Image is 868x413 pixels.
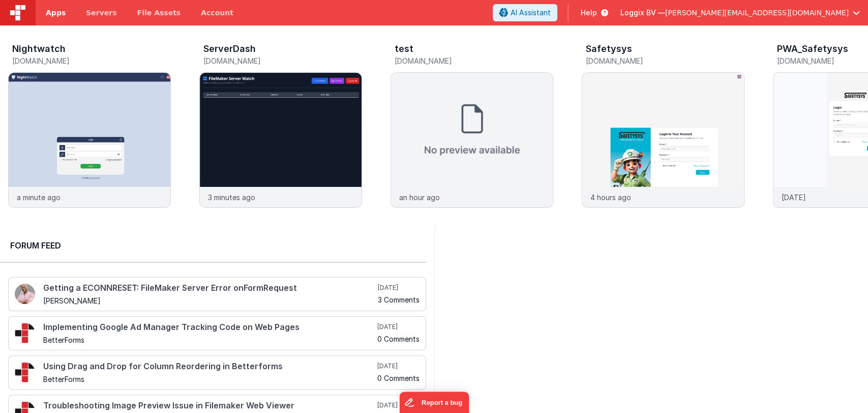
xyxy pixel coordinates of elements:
img: 295_2.png [15,362,35,382]
a: Getting a ECONNRESET: FileMaker Server Error onFormRequest [PERSON_NAME] [DATE] 3 Comments [8,277,426,311]
h5: [DOMAIN_NAME] [12,57,171,65]
h5: 0 Comments [377,335,420,343]
span: [PERSON_NAME][EMAIL_ADDRESS][DOMAIN_NAME] [665,8,849,18]
button: AI Assistant [493,4,557,21]
span: Servers [86,8,116,18]
p: [DATE] [782,192,806,203]
img: 295_2.png [15,323,35,343]
h2: Forum Feed [10,239,416,252]
h4: Implementing Google Ad Manager Tracking Code on Web Pages [43,323,375,332]
h5: [DOMAIN_NAME] [395,57,553,65]
h5: [DATE] [377,362,420,370]
h5: [DOMAIN_NAME] [586,57,744,65]
h4: Troubleshooting Image Preview Issue in Filemaker Web Viewer [43,401,375,410]
img: 411_2.png [15,284,35,304]
h5: [DATE] [378,284,420,292]
span: Loggix BV — [620,8,665,18]
h5: [DATE] [377,323,420,331]
span: File Assets [137,8,181,18]
h5: BetterForms [43,336,375,344]
h4: Getting a ECONNRESET: FileMaker Server Error onFormRequest [43,284,376,293]
p: 4 hours ago [590,192,631,203]
h5: [DATE] [377,401,420,409]
h5: [PERSON_NAME] [43,297,376,305]
a: Using Drag and Drop for Column Reordering in Betterforms BetterForms [DATE] 0 Comments [8,355,426,390]
a: Implementing Google Ad Manager Tracking Code on Web Pages BetterForms [DATE] 0 Comments [8,316,426,350]
h3: Nightwatch [12,44,66,54]
h3: ServerDash [203,44,256,54]
iframe: Marker.io feedback button [399,392,469,413]
h5: BetterForms [43,375,375,383]
h4: Using Drag and Drop for Column Reordering in Betterforms [43,362,375,371]
p: an hour ago [399,192,440,203]
h5: [DOMAIN_NAME] [203,57,362,65]
h5: 3 Comments [378,296,420,304]
h5: 0 Comments [377,374,420,382]
span: Help [581,8,597,18]
h3: PWA_Safetysys [777,44,848,54]
span: Apps [46,8,66,18]
h3: test [395,44,413,54]
p: 3 minutes ago [208,192,255,203]
h3: Safetysys [586,44,632,54]
button: Loggix BV — [PERSON_NAME][EMAIL_ADDRESS][DOMAIN_NAME] [620,8,860,18]
span: AI Assistant [511,8,551,18]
